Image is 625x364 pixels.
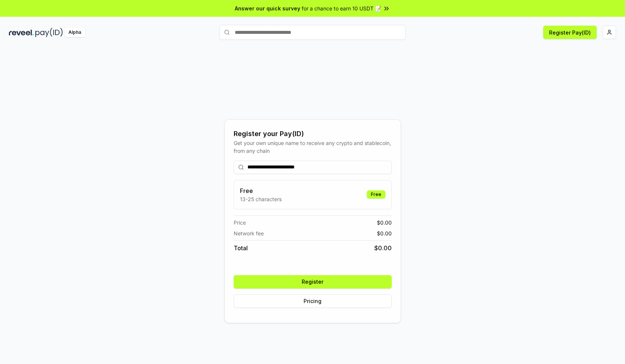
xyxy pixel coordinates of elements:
button: Register Pay(ID) [543,26,597,39]
img: pay_id [35,28,63,37]
span: Total [234,244,248,252]
span: $ 0.00 [377,219,392,226]
span: $ 0.00 [377,229,392,237]
span: $ 0.00 [374,244,392,252]
p: 13-25 characters [240,195,282,203]
div: Free [367,190,385,199]
button: Pricing [234,294,392,308]
img: reveel_dark [9,28,34,37]
span: for a chance to earn 10 USDT 📝 [302,4,381,12]
div: Register your Pay(ID) [234,129,392,139]
span: Price [234,219,246,226]
span: Network fee [234,229,264,237]
button: Register [234,275,392,289]
div: Alpha [64,28,85,37]
h3: Free [240,186,282,195]
div: Get your own unique name to receive any crypto and stablecoin, from any chain [234,139,392,155]
span: Answer our quick survey [235,4,300,12]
